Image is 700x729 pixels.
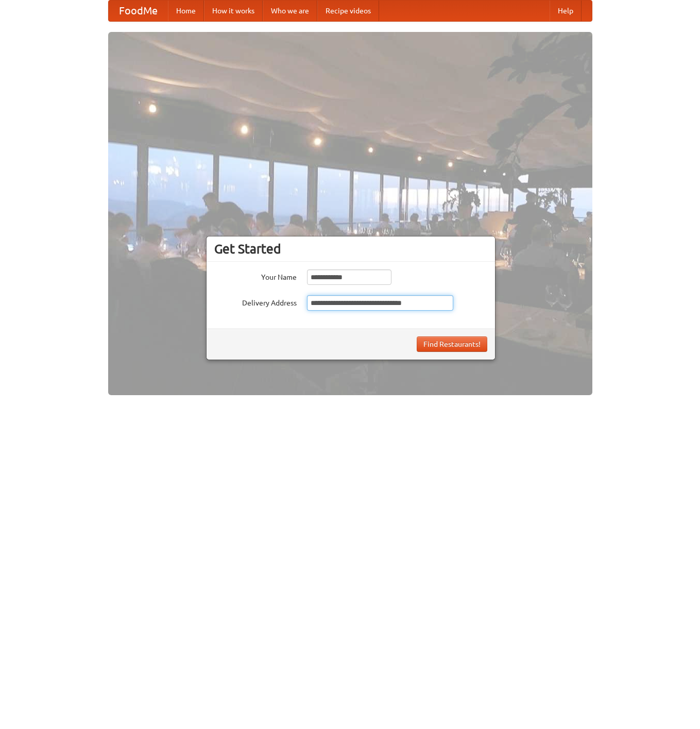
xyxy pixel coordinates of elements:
a: Who we are [263,1,317,21]
h3: Get Started [214,241,487,257]
a: How it works [204,1,263,21]
a: Recipe videos [317,1,379,21]
label: Your Name [214,269,297,282]
button: Find Restaurants! [417,336,487,352]
label: Delivery Address [214,295,297,308]
a: Home [168,1,204,21]
a: Help [550,1,582,21]
a: FoodMe [109,1,168,21]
